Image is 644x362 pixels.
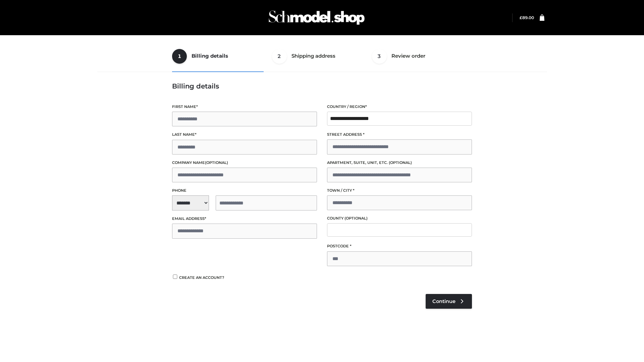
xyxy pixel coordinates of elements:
[327,215,472,222] label: County
[327,160,472,166] label: Apartment, suite, unit, etc.
[172,131,317,138] label: Last name
[172,187,317,194] label: Phone
[327,131,472,138] label: Street address
[266,4,367,31] img: Schmodel Admin 964
[344,216,368,221] span: (optional)
[179,275,224,280] span: Create an account?
[172,216,317,222] label: Email address
[389,160,412,165] span: (optional)
[172,275,178,279] input: Create an account?
[327,187,472,194] label: Town / City
[432,298,455,304] span: Continue
[520,15,522,20] span: £
[520,15,534,20] bdi: 89.00
[172,160,317,166] label: Company name
[172,82,472,90] h3: Billing details
[327,104,472,110] label: Country / Region
[205,160,228,165] span: (optional)
[172,104,317,110] label: First name
[327,243,472,249] label: Postcode
[520,15,534,20] a: £89.00
[426,294,472,309] a: Continue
